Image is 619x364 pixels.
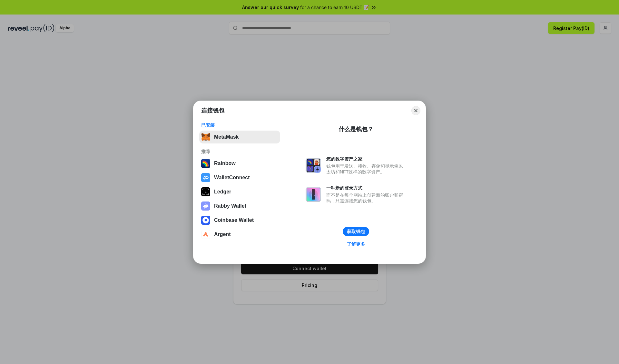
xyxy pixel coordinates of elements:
[201,107,224,114] h1: 连接钱包
[201,159,210,168] img: svg+xml,%3Csvg%20width%3D%22120%22%20height%3D%22120%22%20viewBox%3D%220%200%20120%20120%22%20fil...
[199,157,280,170] button: Rainbow
[339,125,373,133] div: 什么是钱包？
[199,171,280,184] button: WalletConnect
[214,161,236,166] div: Rainbow
[326,156,406,162] div: 您的数字资产之家
[347,229,365,234] div: 获取钱包
[201,173,210,182] img: svg+xml,%3Csvg%20width%3D%2228%22%20height%3D%2228%22%20viewBox%3D%220%200%2028%2028%22%20fill%3D...
[201,230,210,239] img: svg+xml,%3Csvg%20width%3D%2228%22%20height%3D%2228%22%20viewBox%3D%220%200%2028%2028%22%20fill%3D...
[201,149,278,154] div: 推荐
[343,240,369,248] a: 了解更多
[199,228,280,241] button: Argent
[201,187,210,196] img: svg+xml,%3Csvg%20xmlns%3D%22http%3A%2F%2Fwww.w3.org%2F2000%2Fsvg%22%20width%3D%2228%22%20height%3...
[326,163,406,175] div: 钱包用于发送、接收、存储和显示像以太坊和NFT这样的数字资产。
[214,134,239,140] div: MetaMask
[306,158,321,173] img: svg+xml,%3Csvg%20xmlns%3D%22http%3A%2F%2Fwww.w3.org%2F2000%2Fsvg%22%20fill%3D%22none%22%20viewBox...
[201,122,278,128] div: 已安装
[343,227,369,236] button: 获取钱包
[214,203,246,209] div: Rabby Wallet
[411,106,420,115] button: Close
[347,241,365,247] div: 了解更多
[306,187,321,202] img: svg+xml,%3Csvg%20xmlns%3D%22http%3A%2F%2Fwww.w3.org%2F2000%2Fsvg%22%20fill%3D%22none%22%20viewBox...
[214,217,254,223] div: Coinbase Wallet
[199,185,280,198] button: Ledger
[214,231,231,237] div: Argent
[214,189,231,195] div: Ledger
[326,185,406,191] div: 一种新的登录方式
[201,216,210,225] img: svg+xml,%3Csvg%20width%3D%2228%22%20height%3D%2228%22%20viewBox%3D%220%200%2028%2028%22%20fill%3D...
[199,214,280,227] button: Coinbase Wallet
[326,192,406,204] div: 而不是在每个网站上创建新的账户和密码，只需连接您的钱包。
[201,133,210,142] img: svg+xml,%3Csvg%20fill%3D%22none%22%20height%3D%2233%22%20viewBox%3D%220%200%2035%2033%22%20width%...
[214,175,250,181] div: WalletConnect
[199,200,280,212] button: Rabby Wallet
[199,131,280,143] button: MetaMask
[201,202,210,211] img: svg+xml,%3Csvg%20xmlns%3D%22http%3A%2F%2Fwww.w3.org%2F2000%2Fsvg%22%20fill%3D%22none%22%20viewBox...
